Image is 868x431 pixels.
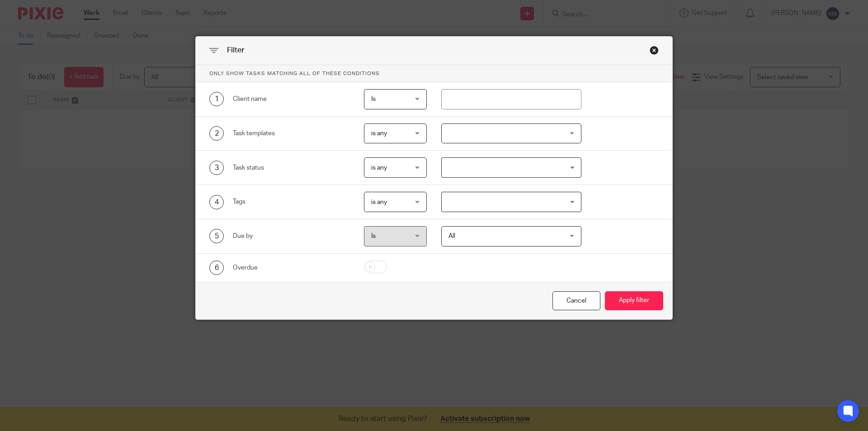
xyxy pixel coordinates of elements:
[552,291,600,311] div: Close this dialog window
[443,194,576,210] input: Search for option
[371,130,387,137] span: is any
[443,160,576,175] input: Search for option
[371,165,387,171] span: is any
[233,95,350,104] div: Client name
[233,163,350,172] div: Task status
[233,232,350,241] div: Due by
[650,46,659,55] div: Close this dialog window
[209,126,224,141] div: 2
[209,161,224,175] div: 3
[209,229,224,243] div: 5
[371,199,387,205] span: is any
[233,197,350,206] div: Tags
[441,157,582,178] div: Search for option
[441,192,582,212] div: Search for option
[227,47,244,54] span: Filter
[233,129,350,138] div: Task templates
[448,233,455,239] span: All
[209,92,224,106] div: 1
[209,195,224,209] div: 4
[196,65,672,82] p: Only show tasks matching all of these conditions
[605,291,663,311] button: Apply filter
[371,96,376,102] span: Is
[233,263,350,272] div: Overdue
[371,233,376,239] span: Is
[209,260,224,275] div: 6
